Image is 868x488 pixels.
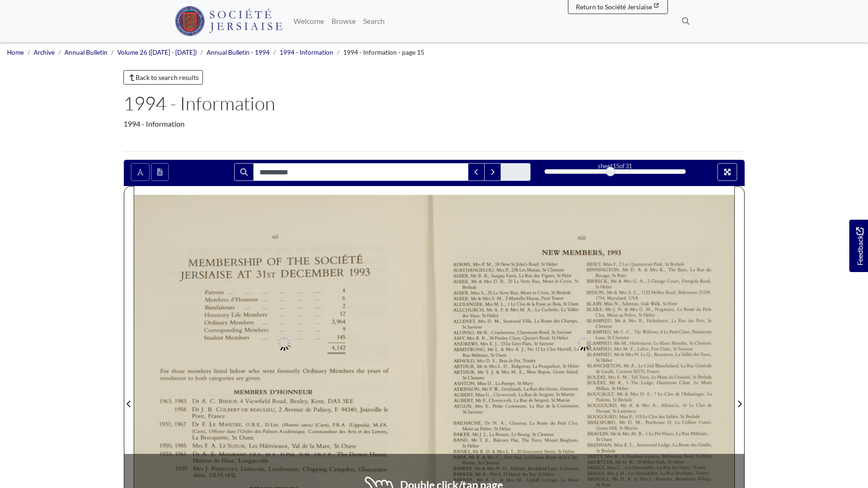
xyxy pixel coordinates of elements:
[151,163,169,181] button: Open transcription window
[576,3,652,11] span: Return to Société Jersiaise
[854,227,865,265] span: Feedback
[234,163,254,181] button: Search
[280,49,333,56] a: 1994 - Information
[717,163,737,181] button: Full screen mode
[484,163,501,181] button: Next Match
[123,92,745,115] h1: 1994 - Information
[207,49,270,56] a: Annual Bulletin - 1994
[290,12,328,30] a: Welcome
[359,12,388,30] a: Search
[253,163,468,181] input: Search for
[849,220,868,272] a: Would you like to provide feedback?
[7,49,24,56] a: Home
[123,118,745,129] div: 1994 - Information
[34,49,55,56] a: Archive
[65,49,108,56] a: Annual Bulletin
[343,49,424,56] span: 1994 - Information - page 15
[117,49,197,56] a: Volume 26 ([DATE] - [DATE])
[123,70,203,85] a: Back to search results
[545,162,686,171] div: sheet of 31
[613,162,619,170] span: 15
[328,12,359,30] a: Browse
[175,6,283,36] img: Société Jersiaise
[468,163,485,181] button: Previous Match
[175,4,283,38] a: Société Jersiaise logo
[131,163,150,181] button: Toggle text selection (Alt+T)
